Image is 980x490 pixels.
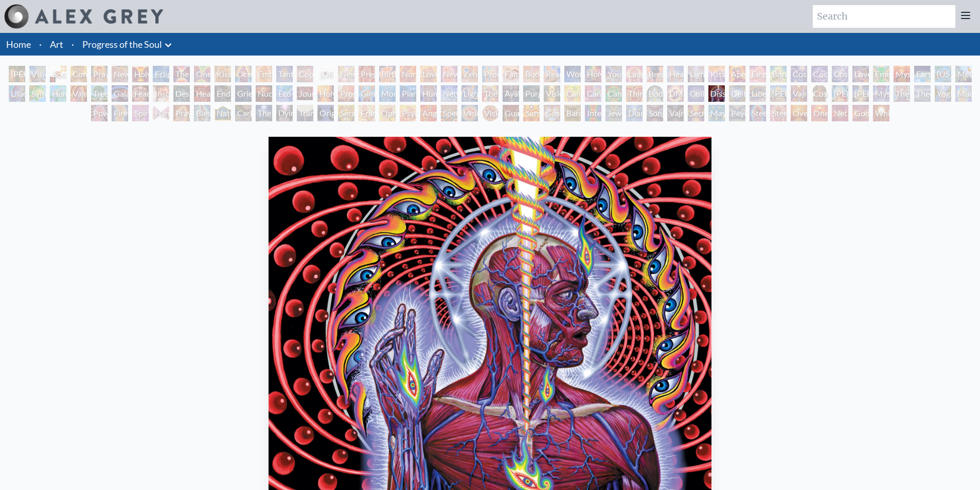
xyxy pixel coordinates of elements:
[461,105,478,121] div: Vision Crystal
[708,105,725,121] div: Mayan Being
[297,85,313,102] div: Journey of the Wounded Healer
[811,85,828,102] div: Cosmic [DEMOGRAPHIC_DATA]
[503,85,519,102] div: Ayahuasca Visitation
[359,105,375,121] div: Fractal Eyes
[276,66,293,82] div: Tantra
[70,66,87,82] div: Contemplation
[503,105,519,121] div: Guardian of Infinite Vision
[379,66,396,82] div: Birth
[544,66,560,82] div: Reading
[770,105,787,121] div: Steeplehead 2
[585,66,601,82] div: Holy Family
[317,85,334,102] div: Holy Fire
[276,85,293,102] div: Eco-Atlas
[544,105,560,121] div: Cosmic Elf
[626,85,643,102] div: Third Eye Tears of Joy
[791,66,807,82] div: Cosmic Creativity
[832,105,848,121] div: Net of Being
[852,105,869,121] div: Godself
[605,105,622,121] div: Jewel Being
[91,66,108,82] div: Praying
[50,85,66,102] div: Humming Bird
[132,85,149,102] div: Fear
[647,105,663,121] div: Song of Vajra Being
[215,66,231,82] div: Kissing
[9,85,25,102] div: Lilacs
[235,85,252,102] div: Grieving
[420,66,437,82] div: Love Circuit
[955,66,972,82] div: Metamorphosis
[379,105,396,121] div: Ophanic Eyelash
[667,66,684,82] div: Healing
[873,66,889,82] div: Emerald Grail
[235,66,252,82] div: Ocean of Love Bliss
[770,85,787,102] div: [PERSON_NAME]
[955,85,972,102] div: Mudra
[35,33,46,56] li: ·
[873,105,889,121] div: White Light
[935,66,951,82] div: [US_STATE] Song
[894,66,910,82] div: Mysteriosa 2
[688,66,704,82] div: Lightweaver
[235,105,252,121] div: Caring
[132,105,149,121] div: Spirit Animates the Flesh
[91,105,108,121] div: Power to the Peaceful
[194,105,210,121] div: Blessing Hand
[317,105,334,121] div: Original Face
[91,85,108,102] div: Tree & Person
[626,105,643,121] div: Diamond Being
[564,105,581,121] div: Bardo Being
[256,105,272,121] div: The Soul Finds It's Way
[194,66,210,82] div: One Taste
[791,85,807,102] div: Vajra Guru
[585,85,601,102] div: Cannabis Sutra
[811,105,828,121] div: One
[112,66,128,82] div: New Man New Woman
[852,85,869,102] div: [PERSON_NAME]
[605,85,622,102] div: Cannabacchus
[153,105,169,121] div: Hands that See
[605,66,622,82] div: Young & Old
[935,85,951,102] div: Yogi & the Möbius Sphere
[813,5,955,28] input: Search
[29,66,46,82] div: Visionary Origin of Language
[338,66,354,82] div: Newborn
[852,66,869,82] div: Love is a Cosmic Force
[708,66,725,82] div: Kiss of the [MEDICAL_DATA]
[914,66,931,82] div: Earth Energies
[400,105,416,121] div: Psychomicrograph of a Fractal Paisley Cherub Feather Tip
[688,105,704,121] div: Secret Writing Being
[482,105,498,121] div: Vision [PERSON_NAME]
[50,37,63,51] a: Art
[215,105,231,121] div: Nature of Mind
[359,66,375,82] div: Pregnancy
[914,85,931,102] div: Theologue
[894,85,910,102] div: The Seer
[770,66,787,82] div: Bond
[338,85,354,102] div: Prostration
[482,85,498,102] div: The Shulgins and their Alchemical Angels
[256,85,272,102] div: Nuclear Crucifixion
[359,85,375,102] div: Glimpsing the Empyrean
[544,85,560,102] div: Vision Tree
[667,85,684,102] div: DMT - The Spirit Molecule
[750,85,766,102] div: Liberation Through Seeing
[750,66,766,82] div: Empowerment
[811,66,828,82] div: Cosmic Artist
[441,66,457,82] div: New Family
[276,105,293,121] div: Dying
[750,105,766,121] div: Steeplehead 1
[564,85,581,102] div: Cannabis Mudra
[441,105,457,121] div: Spectral Lotus
[153,66,169,82] div: Eclipse
[791,105,807,121] div: Oversoul
[441,85,457,102] div: Networks
[215,85,231,102] div: Endarkenment
[29,85,46,102] div: Symbiosis: Gall Wasp & Oak Tree
[832,85,848,102] div: [PERSON_NAME]
[297,105,313,121] div: Transfiguration
[297,66,313,82] div: Copulating
[132,66,149,82] div: Holy Grail
[626,66,643,82] div: Laughing Man
[647,85,663,102] div: Body/Mind as a Vibratory Field of Energy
